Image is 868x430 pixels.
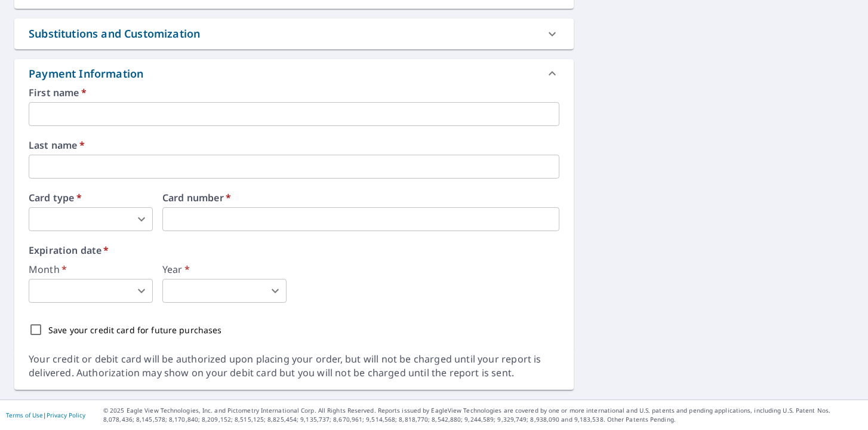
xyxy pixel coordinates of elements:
[6,411,85,419] p: |
[14,19,574,49] div: Substitutions and Customization
[14,59,574,88] div: Payment Information
[47,411,85,419] a: Privacy Policy
[162,193,559,202] label: Card number
[29,88,559,97] label: First name
[6,411,43,419] a: Terms of Use
[103,406,862,424] p: © 2025 Eagle View Technologies, Inc. and Pictometry International Corp. All Rights Reserved. Repo...
[29,207,153,231] div: ​
[29,66,148,82] div: Payment Information
[29,140,559,150] label: Last name
[29,352,559,380] div: Your credit or debit card will be authorized upon placing your order, but will not be charged unt...
[48,324,222,336] p: Save your credit card for future purchases
[29,245,559,255] label: Expiration date
[29,265,153,274] label: Month
[29,279,153,303] div: ​
[29,193,153,202] label: Card type
[162,279,287,303] div: ​
[29,26,200,42] div: Substitutions and Customization
[162,265,287,274] label: Year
